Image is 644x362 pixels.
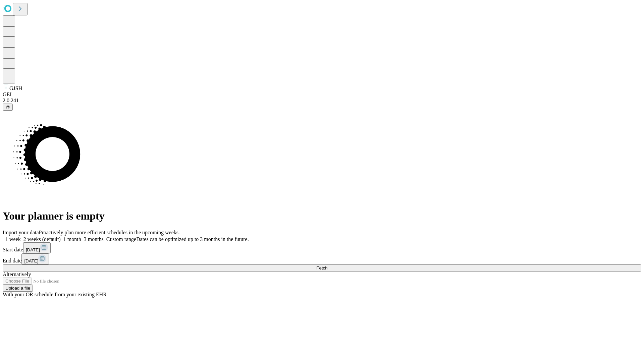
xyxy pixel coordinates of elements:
span: With your OR schedule from your existing EHR [3,292,107,297]
span: @ [5,105,10,110]
span: 3 months [84,236,104,242]
button: @ [3,104,13,111]
span: Dates can be optimized up to 3 months in the future. [136,236,249,242]
span: 1 month [63,236,81,242]
div: 2.0.241 [3,98,641,104]
span: 2 weeks (default) [23,236,61,242]
button: Upload a file [3,285,33,292]
span: Fetch [316,265,327,270]
div: Start date [3,242,641,253]
div: GEI [3,92,641,98]
span: 1 week [5,236,21,242]
div: End date [3,253,641,264]
button: Fetch [3,264,641,271]
span: [DATE] [26,247,40,252]
span: [DATE] [24,258,38,263]
span: Proactively plan more efficient schedules in the upcoming weeks. [39,230,180,235]
span: GJSH [9,85,22,91]
h1: Your planner is empty [3,210,641,222]
span: Import your data [3,230,39,235]
span: Custom range [106,236,136,242]
button: [DATE] [23,242,51,253]
span: Alternatively [3,271,31,277]
button: [DATE] [21,253,49,264]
